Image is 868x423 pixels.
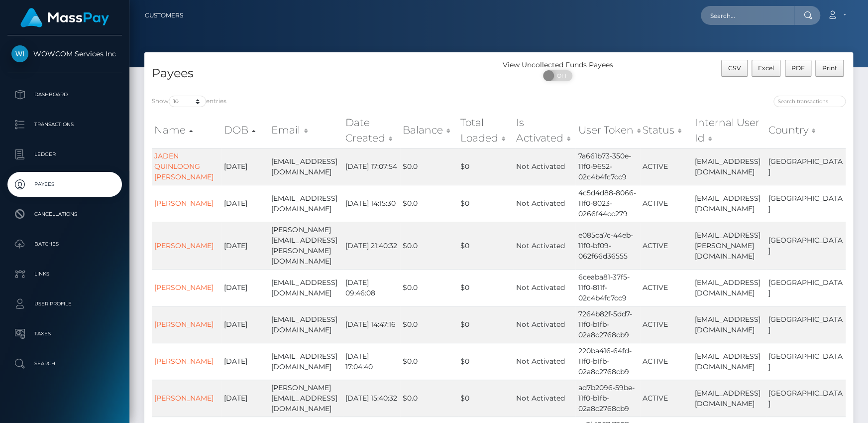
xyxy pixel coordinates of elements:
td: [DATE] [221,269,269,306]
th: Country: activate to sort column ascending [766,113,846,148]
td: Not Activated [514,185,575,222]
th: Internal User Id: activate to sort column ascending [692,113,765,148]
a: JADEN QUINLOONG [PERSON_NAME] [154,151,214,181]
h4: Payees [152,65,491,82]
a: [PERSON_NAME] [154,241,214,250]
td: $0.0 [400,185,458,222]
th: Total Loaded: activate to sort column ascending [458,113,514,148]
a: Ledger [7,142,122,167]
td: 4c5d4d88-8066-11f0-8023-0266f44cc279 [575,185,640,222]
td: 7264b82f-5dd7-11f0-b1fb-02a8c2768cb9 [575,306,640,343]
td: $0 [458,343,514,380]
td: $0.0 [400,222,458,269]
td: ACTIVE [640,222,692,269]
p: Payees [11,177,118,192]
td: [EMAIL_ADDRESS][DOMAIN_NAME] [269,148,342,185]
td: 7a661b73-350e-11f0-9652-02c4b4fc7cc9 [575,148,640,185]
td: [DATE] 09:46:08 [343,269,400,306]
td: [EMAIL_ADDRESS][DOMAIN_NAME] [692,269,765,306]
img: WOWCOM Services Inc [11,45,28,62]
td: ACTIVE [640,269,692,306]
td: [DATE] 17:04:40 [343,343,400,380]
input: Search transactions [773,96,846,107]
span: OFF [548,70,573,81]
img: MassPay Logo [20,8,109,27]
button: PDF [785,60,812,77]
a: [PERSON_NAME] [154,394,214,403]
span: CSV [728,64,741,72]
span: Print [822,64,837,72]
th: User Token: activate to sort column ascending [575,113,640,148]
p: Taxes [11,326,118,341]
td: [DATE] [221,343,269,380]
td: Not Activated [514,380,575,417]
td: [GEOGRAPHIC_DATA] [766,148,846,185]
td: $0 [458,185,514,222]
td: ad7b2096-59be-11f0-b1fb-02a8c2768cb9 [575,380,640,417]
p: Search [11,356,118,371]
td: $0 [458,148,514,185]
a: Cancellations [7,202,122,227]
p: Transactions [11,117,118,132]
span: Excel [758,64,774,72]
td: 220ba416-64fd-11f0-b1fb-02a8c2768cb9 [575,343,640,380]
td: ACTIVE [640,380,692,417]
td: [EMAIL_ADDRESS][DOMAIN_NAME] [269,185,342,222]
button: CSV [721,60,748,77]
td: Not Activated [514,269,575,306]
td: $0 [458,306,514,343]
input: Search... [701,6,794,25]
td: [EMAIL_ADDRESS][DOMAIN_NAME] [692,306,765,343]
td: $0 [458,269,514,306]
td: [PERSON_NAME][EMAIL_ADDRESS][PERSON_NAME][DOMAIN_NAME] [269,222,342,269]
td: [GEOGRAPHIC_DATA] [766,269,846,306]
td: 6ceaba81-37f5-11f0-811f-02c4b4fc7cc9 [575,269,640,306]
p: User Profile [11,296,118,311]
td: [PERSON_NAME][EMAIL_ADDRESS][DOMAIN_NAME] [269,380,342,417]
a: Links [7,262,122,286]
td: [EMAIL_ADDRESS][DOMAIN_NAME] [269,306,342,343]
td: [GEOGRAPHIC_DATA] [766,306,846,343]
td: Not Activated [514,222,575,269]
span: WOWCOM Services Inc [7,49,122,58]
td: [DATE] [221,306,269,343]
span: PDF [791,64,805,72]
td: [DATE] 14:15:30 [343,185,400,222]
div: View Uncollected Funds Payees [499,60,617,70]
a: User Profile [7,291,122,316]
td: [GEOGRAPHIC_DATA] [766,380,846,417]
td: [EMAIL_ADDRESS][DOMAIN_NAME] [269,343,342,380]
td: ACTIVE [640,148,692,185]
td: $0.0 [400,269,458,306]
a: [PERSON_NAME] [154,283,214,292]
td: Not Activated [514,148,575,185]
th: Date Created: activate to sort column ascending [343,113,400,148]
button: Print [815,60,844,77]
p: Cancellations [11,207,118,222]
td: [DATE] [221,148,269,185]
a: Transactions [7,112,122,137]
td: [GEOGRAPHIC_DATA] [766,185,846,222]
td: [DATE] [221,222,269,269]
td: [EMAIL_ADDRESS][DOMAIN_NAME] [269,269,342,306]
td: [DATE] 21:40:32 [343,222,400,269]
td: [GEOGRAPHIC_DATA] [766,222,846,269]
p: Links [11,267,118,282]
td: [DATE] 17:07:54 [343,148,400,185]
th: Balance: activate to sort column ascending [400,113,458,148]
td: e085ca7c-44eb-11f0-bf09-062f66d36555 [575,222,640,269]
a: Payees [7,172,122,197]
td: [EMAIL_ADDRESS][DOMAIN_NAME] [692,185,765,222]
a: [PERSON_NAME] [154,357,214,366]
a: Search [7,351,122,376]
td: [DATE] [221,185,269,222]
a: Dashboard [7,82,122,107]
p: Ledger [11,147,118,162]
p: Batches [11,237,118,252]
td: [EMAIL_ADDRESS][PERSON_NAME][DOMAIN_NAME] [692,222,765,269]
td: $0.0 [400,380,458,417]
td: Not Activated [514,343,575,380]
a: Customers [145,5,183,26]
p: Dashboard [11,87,118,102]
td: ACTIVE [640,185,692,222]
